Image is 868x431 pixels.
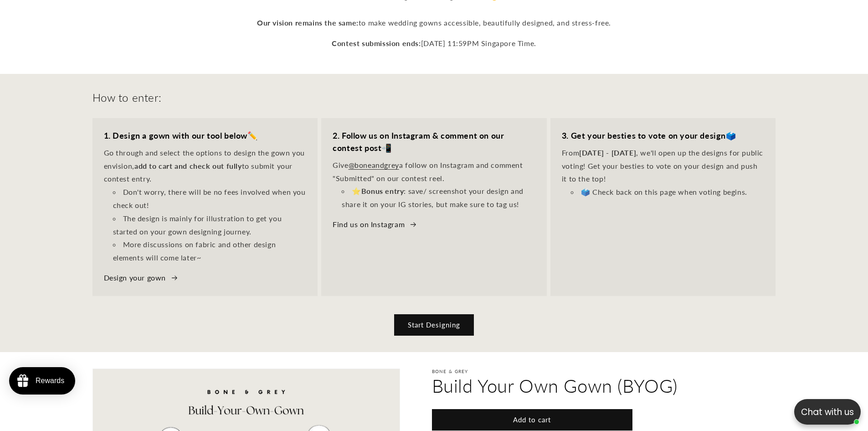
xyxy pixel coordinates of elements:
[333,159,535,185] p: Give a follow on Instagram and comment "Submitted" on our contest reel.
[104,271,179,285] a: Design your gown
[361,187,404,195] strong: Bonus entry
[432,374,744,398] h2: Build Your Own Gown (BYOG)
[394,314,474,336] a: Start Designing
[257,18,359,27] strong: Our vision remains the same:
[113,238,307,265] li: More discussions on fabric and other design elements will come later~
[92,90,162,104] h2: How to enter:
[113,186,307,212] li: Don't worry, there will be no fees involved when you check out!
[579,148,636,157] strong: [DATE] - [DATE]
[333,130,504,153] strong: 2. Follow us on Instagram & comment on our contest post
[113,212,307,239] li: The design is mainly for illustration to get you started on your gown designing journey.
[134,161,242,170] strong: add to cart and check out fully
[432,409,632,431] button: Add to cart
[349,161,399,169] a: @boneandgrey
[104,130,307,142] h3: ✏️
[562,130,726,140] strong: 3. Get your besties to vote on your design
[342,185,535,211] li: ⭐ : save/ screenshot your design and share it on your IG stories, but make sure to tag us!
[257,37,612,50] p: [DATE] 11:59PM Singapore Time.
[562,146,765,186] p: From , we'll open up the designs for public voting! Get your besties to vote on your design and p...
[104,130,248,140] strong: 1. Design a gown with our tool below
[432,369,744,374] p: Bone & Grey
[794,399,861,425] button: Open chatbox
[332,39,421,47] strong: Contest submission ends:
[794,405,861,419] p: Chat with us
[333,218,417,231] a: Find us on Instagram
[36,377,64,385] div: Rewards
[562,130,765,142] h3: 🗳️
[333,130,535,154] h3: 📲
[571,186,765,199] li: 🗳️ Check back on this page when voting begins.
[104,146,307,186] p: Go through and select the options to design the gown you envision, to submit your contest entry.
